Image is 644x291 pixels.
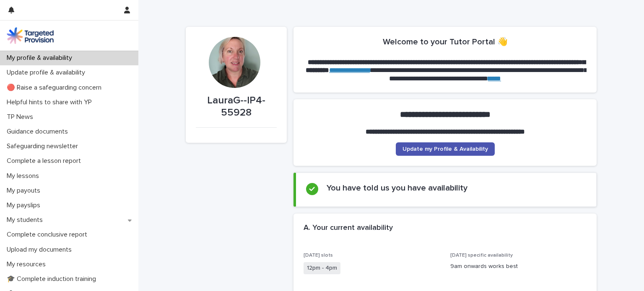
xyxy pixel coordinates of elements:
p: My payslips [3,201,47,209]
p: My profile & availability [3,54,79,62]
p: Helpful hints to share with YP [3,98,99,106]
h2: Welcome to your Tutor Portal 👋 [383,37,508,47]
p: Upload my documents [3,246,78,254]
p: My students [3,216,49,224]
p: 9am onwards works best [450,262,587,271]
h2: You have told us you have availability [327,183,467,193]
span: 12pm - 4pm [304,262,340,274]
p: 🔴 Raise a safeguarding concern [3,84,108,92]
p: Complete conclusive report [3,231,94,239]
p: My lessons [3,172,46,180]
p: TP News [3,113,40,121]
p: Guidance documents [3,128,75,136]
p: Complete a lesson report [3,157,88,165]
p: Safeguarding newsletter [3,142,85,150]
p: My resources [3,260,52,268]
span: [DATE] specific availability [450,253,513,258]
p: My payouts [3,187,47,195]
p: LauraG--IP4-55928 [196,95,277,119]
span: Update my Profile & Availability [402,146,488,152]
img: M5nRWzHhSzIhMunXDL62 [7,27,54,44]
span: [DATE] slots [304,253,333,258]
h2: A. Your current availability [304,224,393,233]
a: Update my Profile & Availability [396,142,495,156]
p: Update profile & availability [3,69,92,77]
p: 🎓 Complete induction training [3,275,103,283]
